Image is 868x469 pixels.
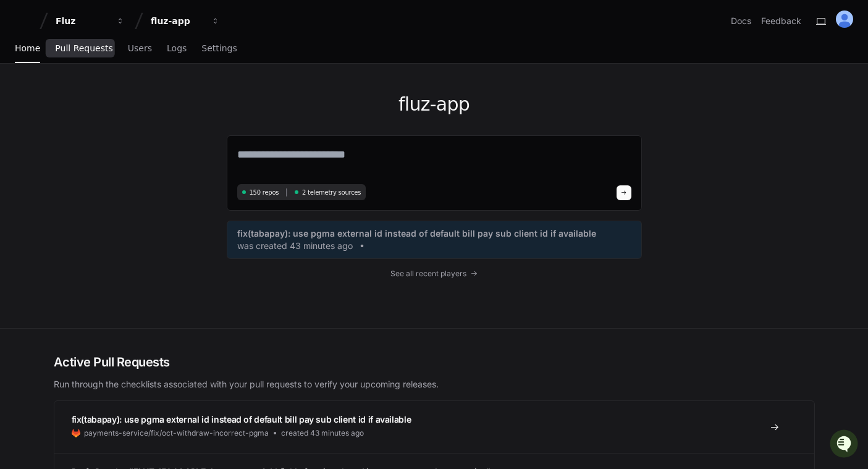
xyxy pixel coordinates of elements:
[55,44,112,52] span: Pull Requests
[237,240,353,252] span: was created 43 minutes ago
[731,15,751,27] a: Docs
[281,428,364,438] span: created 43 minutes ago
[72,414,411,425] span: fix(tabapay): use pgma external id instead of default bill pay sub client id if available
[54,378,815,391] p: Run through the checklists associated with your pull requests to verify your upcoming releases.
[42,92,203,104] div: Start new chat
[302,188,361,197] span: 2 telemetry sources
[167,35,187,63] a: Logs
[12,92,35,114] img: 1756235613930-3d25f9e4-fa56-45dd-b3ad-e072dfbd1548
[151,15,204,27] div: fluz-app
[201,35,237,63] a: Settings
[54,401,814,453] a: fix(tabapay): use pgma external id instead of default bill pay sub client id if availablepayments...
[390,269,466,279] span: See all recent players
[227,269,642,279] a: See all recent players
[836,11,853,28] img: ALV-UjVD7KG1tMa88xDDI9ymlYHiJUIeQmn4ZkcTNlvp35G3ZPz_-IcYruOZ3BUwjg3IAGqnc7NeBF4ak2m6018ZT2E_fm5QU...
[201,44,237,52] span: Settings
[128,35,152,63] a: Users
[167,44,187,52] span: Logs
[237,227,596,240] span: fix(tabapay): use pgma external id instead of default bill pay sub client id if available
[128,44,152,52] span: Users
[15,35,40,63] a: Home
[828,428,862,462] iframe: Open customer support
[250,188,279,197] span: 150 repos
[123,130,150,139] span: Pylon
[55,35,112,63] a: Pull Requests
[227,93,642,116] h1: fluz-app
[237,227,631,252] a: fix(tabapay): use pgma external id instead of default bill pay sub client id if availablewas crea...
[42,104,156,114] div: We're available if you need us!
[54,353,815,371] h2: Active Pull Requests
[51,10,130,32] button: Fluz
[146,10,225,32] button: fluz-app
[761,15,801,27] button: Feedback
[87,129,150,139] a: Powered byPylon
[210,96,225,111] button: Start new chat
[84,428,269,438] span: payments-service/fix/oct-withdraw-incorrect-pgma
[56,15,109,27] div: Fluz
[12,49,225,69] div: Welcome
[12,12,37,37] img: PlayerZero
[15,44,40,52] span: Home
